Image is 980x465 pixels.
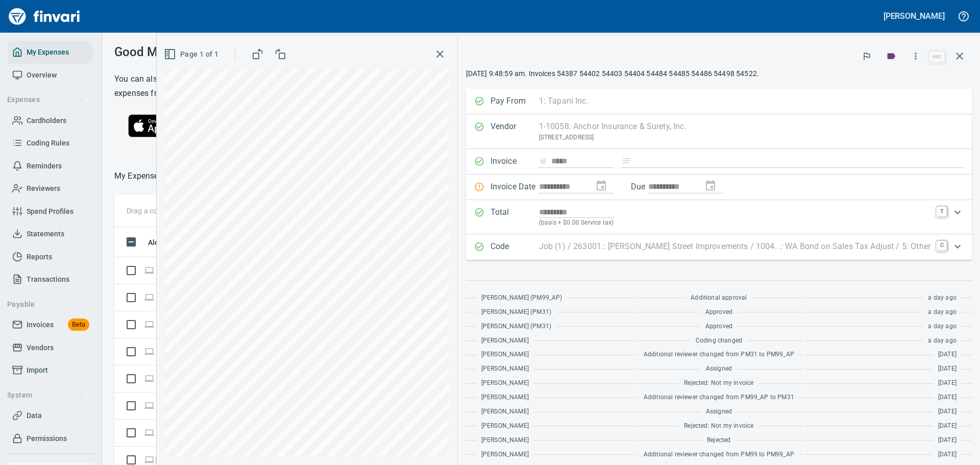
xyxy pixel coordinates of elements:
span: Assigned [706,364,732,374]
span: Vendors [27,341,54,354]
span: [DATE] [938,435,957,446]
span: Online transaction [144,321,155,328]
span: [DATE] [938,364,957,374]
p: Drag a column heading here to group the table [127,206,276,216]
span: Online transaction [144,294,155,301]
span: Additional reviewer changed from PM99_AP to PM31 [644,393,794,403]
span: Additional reviewer changed from PM31 to PM99_AP [644,350,794,360]
span: [PERSON_NAME] [481,435,529,446]
p: Job (1) / 263001.: [PERSON_NAME] Street Improvements / 1004. .: WA Bond on Sales Tax Adjust / 5: ... [539,240,930,253]
span: Reviewers [27,182,60,195]
span: Online transaction [144,402,155,409]
span: My Expenses [27,46,69,59]
span: Close invoice [927,44,972,68]
span: [PERSON_NAME] [481,421,529,431]
span: [PERSON_NAME] [481,450,529,460]
span: Overview [27,69,57,82]
a: InvoicesBeta [8,313,93,336]
p: [DATE] 9:48:59 am. Invoices 54387 54402 54403 54404 54484 54485 54486 54498 54522. [466,68,972,79]
span: Import [27,364,48,377]
span: Page 1 of 1 [166,48,218,61]
a: Cardholders [8,109,93,132]
span: Coding Rules [27,137,69,150]
a: Reviewers [8,177,93,200]
span: Alert [148,236,164,249]
span: Approved [705,307,732,317]
a: Permissions [8,427,93,450]
span: Additional reviewer changed from PM99 to PM99_AP [644,450,794,460]
span: Additional approval [691,293,747,303]
span: [PERSON_NAME] [481,350,529,360]
span: Statements [27,228,64,240]
span: Alert [148,236,178,249]
span: [DATE] [938,393,957,403]
span: [PERSON_NAME] [481,378,529,388]
a: Transactions [8,268,93,291]
span: Expenses [7,93,84,106]
img: Finvari [6,4,83,29]
span: Data [27,409,42,422]
span: Rejected: Not my invoice [684,421,753,431]
a: Data [8,404,93,427]
span: [DATE] [938,421,957,431]
div: Expand [466,234,972,260]
img: Download on the App Store [128,114,197,137]
button: Payable [3,295,88,314]
span: [PERSON_NAME] [481,393,529,403]
button: System [3,386,88,405]
a: T [937,206,947,216]
button: [PERSON_NAME] [881,8,947,24]
span: [PERSON_NAME] [481,336,529,346]
span: Permissions [27,432,67,445]
span: Online transaction [144,429,155,436]
span: [DATE] [938,350,957,360]
span: Coding changed [696,336,742,346]
span: Online transaction [144,348,155,355]
a: Reminders [8,155,93,178]
p: (basis + $0.00 Service tax) [539,218,930,228]
a: C [937,240,947,251]
p: Total [491,206,539,228]
span: Rejected: Not my invoice [684,378,753,388]
span: a day ago [928,293,957,303]
span: Invoices [27,319,54,331]
span: Cardholders [27,114,66,127]
span: Spend Profiles [27,205,73,218]
span: [PERSON_NAME] (PM31) [481,307,551,317]
h3: Good Morning [114,45,298,59]
button: Page 1 of 1 [162,45,223,64]
span: [DATE] [938,450,957,460]
span: Approved [705,322,732,332]
span: a day ago [928,322,957,332]
h6: You can also control your card and submit expenses from our iPhone or Android application. [114,72,298,101]
span: Online transaction [144,375,155,382]
span: Online transaction [144,267,155,274]
span: [PERSON_NAME] [481,364,529,374]
p: Code [491,240,539,254]
span: Has messages [155,456,165,463]
button: Expenses [3,90,88,109]
span: a day ago [928,307,957,317]
span: Beta [68,319,89,331]
span: Reminders [27,160,62,173]
button: Labels [880,45,902,67]
span: Reports [27,251,52,263]
h5: [PERSON_NAME] [884,11,945,21]
span: Payable [7,298,84,311]
button: Flag [855,45,878,67]
span: [PERSON_NAME] (PM99_AP) [481,293,562,303]
span: [DATE] [938,407,957,417]
a: Reports [8,246,93,268]
button: More [904,45,927,67]
a: Vendors [8,336,93,359]
nav: breadcrumb [114,170,163,182]
span: [DATE] [938,378,957,388]
a: Spend Profiles [8,200,93,223]
span: Rejected [707,435,730,446]
span: Transactions [27,273,69,286]
span: [PERSON_NAME] [481,407,529,417]
span: [PERSON_NAME] (PM31) [481,322,551,332]
p: My Expenses [114,170,163,182]
div: Expand [466,200,972,234]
